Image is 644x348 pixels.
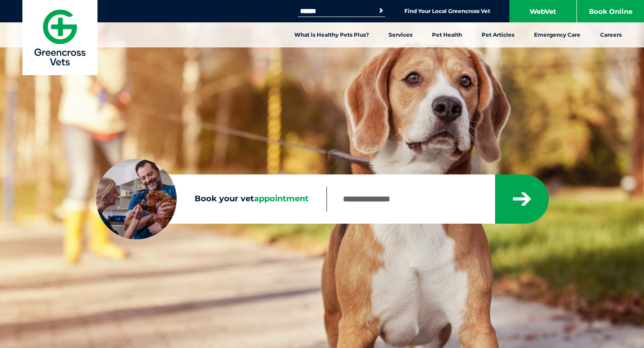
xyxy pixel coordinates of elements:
a: Emergency Care [524,22,590,47]
a: Pet Health [422,22,472,47]
a: Services [379,22,422,47]
a: Pet Articles [472,22,524,47]
label: Book your vet [96,192,326,206]
button: Search [377,6,386,15]
a: Find Your Local Greencross Vet [404,8,490,15]
a: What is Healthy Pets Plus? [284,22,379,47]
span: appointment [254,194,309,204]
a: Careers [590,22,631,47]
